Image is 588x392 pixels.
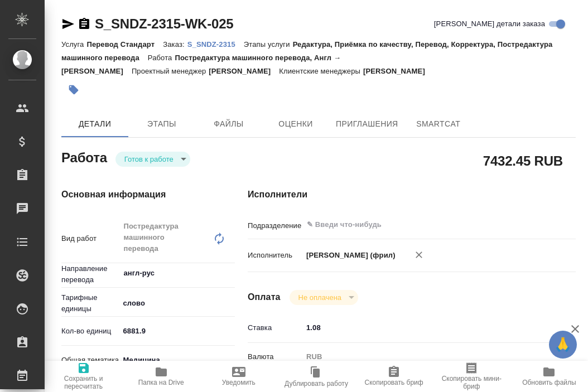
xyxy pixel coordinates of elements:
button: Добавить тэг [61,78,86,102]
button: Open [229,272,231,274]
span: Скопировать бриф [365,379,423,386]
p: Работа [148,54,175,62]
button: Обновить файлы [510,361,588,392]
h4: Оплата [248,291,281,304]
span: Приглашения [336,117,398,131]
span: Детали [68,117,122,131]
p: Вид работ [61,233,119,244]
p: Подразделение [248,220,302,231]
p: Ставка [248,322,302,333]
p: Услуга [61,40,86,49]
p: Редактура, Приёмка по качеству, Перевод, Корректура, Постредактура машинного перевода [61,40,552,62]
div: Медицина [119,351,235,370]
p: Заказ: [163,40,187,49]
span: [PERSON_NAME] детали заказа [434,18,545,30]
button: Скопировать мини-бриф [433,361,510,392]
div: слово [119,294,235,313]
h4: Исполнители [248,188,576,201]
input: ✎ Введи что-нибудь [119,323,235,339]
input: ✎ Введи что-нибудь [302,320,548,336]
h2: 7432.45 RUB [483,151,563,170]
button: Удалить исполнителя [407,243,431,267]
button: Скопировать бриф [355,361,433,392]
h4: Основная информация [61,188,203,201]
p: S_SNDZ-2315 [187,40,244,49]
div: Готов к работе [115,152,190,167]
button: Скопировать ссылку для ЯМессенджера [61,17,75,31]
p: Исполнитель [248,250,302,261]
span: Скопировать мини-бриф [440,375,504,390]
span: Файлы [202,117,256,131]
span: SmartCat [412,117,465,131]
p: Направление перевода [61,263,119,285]
span: Дублировать работу [285,380,348,388]
p: Клиентские менеджеры [279,67,363,75]
p: [PERSON_NAME] [363,67,433,75]
span: 🙏 [553,333,572,356]
span: Оценки [269,117,322,131]
p: Этапы услуги [244,40,293,49]
p: Валюта [248,351,302,362]
p: Тарифные единицы [61,292,119,314]
a: S_SNDZ-2315-WK-025 [95,16,233,31]
p: Проектный менеджер [132,67,209,75]
button: Скопировать ссылку [78,17,91,31]
div: RUB [302,347,548,366]
button: Дублировать работу [277,361,355,392]
p: [PERSON_NAME] (фрил) [302,250,396,261]
div: Готов к работе [290,290,358,305]
p: Кол-во единиц [61,326,119,337]
button: Не оплачена [295,293,345,302]
p: Постредактура машинного перевода, Англ → [PERSON_NAME] [61,54,341,75]
button: 🙏 [549,331,577,359]
span: Сохранить и пересчитать [51,375,115,390]
input: ✎ Введи что-нибудь [306,218,508,231]
span: Этапы [135,117,189,131]
span: Уведомить [222,379,256,386]
button: Готов к работе [121,154,177,164]
button: Уведомить [200,361,277,392]
p: Перевод Стандарт [86,40,163,49]
button: Open [542,224,544,226]
p: [PERSON_NAME] [209,67,279,75]
a: S_SNDZ-2315 [187,39,244,49]
p: Общая тематика [61,355,119,366]
span: Обновить файлы [522,379,576,386]
h2: Работа [61,147,107,167]
button: Папка на Drive [122,361,200,392]
span: Папка на Drive [138,379,184,386]
button: Сохранить и пересчитать [45,361,122,392]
